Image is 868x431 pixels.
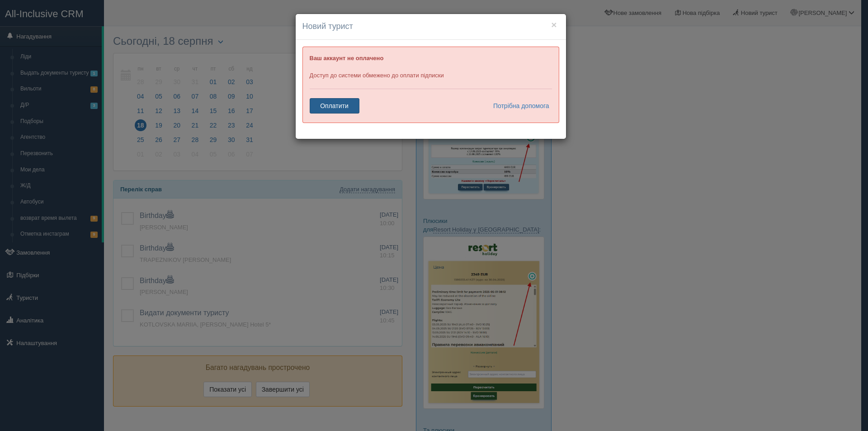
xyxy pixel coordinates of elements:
h4: Новий турист [302,21,559,33]
a: Потрібна допомога [487,98,550,114]
b: Ваш аккаунт не оплачено [310,55,384,62]
a: Оплатити [310,98,359,114]
button: × [551,20,557,29]
div: Доступ до системи обмежено до оплати підписки [302,47,559,123]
